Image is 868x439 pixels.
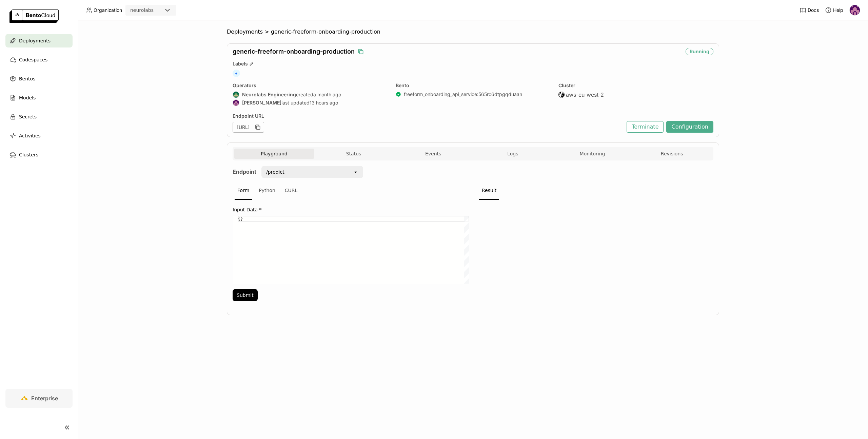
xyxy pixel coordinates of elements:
span: a month ago [313,92,341,98]
a: Activities [5,129,73,142]
strong: [PERSON_NAME] [242,100,281,106]
span: {} [238,216,243,221]
span: Bentos [19,75,35,83]
div: Running [686,48,713,55]
button: Status [314,149,394,159]
button: Monitoring [553,149,632,159]
a: Docs [800,7,819,14]
a: Enterprise [5,389,73,408]
span: Clusters [19,151,38,159]
a: Deployments [5,34,73,47]
strong: Endpoint [233,168,256,175]
div: Python [256,182,278,200]
img: Neurolabs Engineering [233,92,239,98]
span: Models [19,94,36,102]
div: Form [235,182,252,200]
div: Operators [233,82,388,89]
span: Logs [507,151,518,157]
a: Models [5,91,73,104]
span: Activities [19,132,41,140]
a: freeform_onboarding_api_service:565rc6dtpgqduaan [404,91,522,97]
div: Cluster [558,82,713,89]
img: logo [9,9,59,23]
span: Deployments [19,37,51,45]
span: Enterprise [31,395,58,402]
div: /predict [266,169,284,175]
div: Help [825,7,843,14]
span: > [263,28,271,35]
input: Selected neurolabs. [154,7,155,14]
span: aws-eu-west-2 [566,91,604,98]
strong: Neurolabs Engineering [242,92,296,98]
svg: open [353,169,358,175]
a: Codespaces [5,53,73,66]
a: Clusters [5,148,73,161]
button: Terminate [627,121,664,133]
div: created [233,91,388,98]
a: Secrets [5,110,73,123]
span: generic-freeform-onboarding-production [233,48,355,55]
button: Configuration [666,121,713,133]
input: Selected /predict. [285,169,286,175]
span: Organization [94,7,122,13]
div: Endpoint URL [233,113,623,119]
div: Bento [396,82,551,89]
img: Mathew Robinson [850,5,860,15]
img: Mathew Robinson [233,100,239,106]
span: generic-freeform-onboarding-production [271,28,380,35]
span: Codespaces [19,56,47,64]
span: Deployments [227,28,263,35]
nav: Breadcrumbs navigation [227,28,719,35]
button: Submit [233,289,258,301]
span: + [233,70,240,77]
div: CURL [282,182,300,200]
div: Labels [233,61,713,67]
label: Input Data * [233,207,469,212]
div: [URL] [233,122,264,133]
button: Playground [234,149,314,159]
div: Result [479,182,499,200]
div: last updated [233,99,388,106]
a: Bentos [5,72,73,85]
button: Events [393,149,473,159]
span: Docs [808,7,819,13]
span: 13 hours ago [310,100,338,106]
div: neurolabs [130,7,154,14]
button: Revisions [632,149,712,159]
span: Help [833,7,843,13]
span: Secrets [19,113,37,121]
